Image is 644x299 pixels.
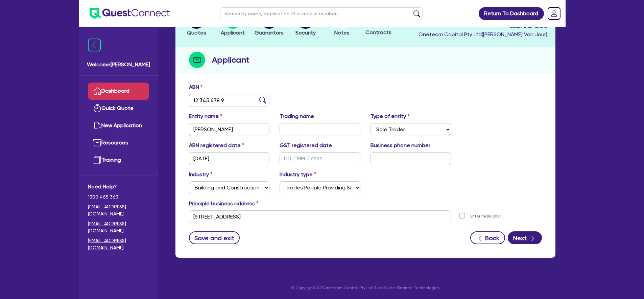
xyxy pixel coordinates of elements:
input: DD / MM / YYYY [189,152,270,165]
img: step-icon [189,52,205,68]
span: 1300 465 363 [88,193,149,201]
a: Quick Quote [88,100,149,117]
a: New Application [88,117,149,134]
a: [EMAIL_ADDRESS][DOMAIN_NAME] [88,220,149,234]
span: Guarantors [255,29,284,36]
label: Entity name [189,112,222,120]
a: Training [88,152,149,169]
button: Save and exit [189,231,240,244]
label: Enter manually? [470,213,501,220]
button: Next [508,231,542,244]
label: Trading name [280,112,314,120]
label: Type of entity [371,112,409,120]
label: Business phone number [371,141,430,149]
img: abn-lookup icon [259,97,266,103]
span: Quotes [187,29,206,36]
label: ABN registered date [189,141,244,149]
p: © Copyright 2025 Oneteam Capital Pty Ltd T/as Quest Finance Technologies [171,285,560,291]
h2: Applicant [212,54,249,66]
label: Industry [189,170,212,179]
label: Industry type [280,170,316,179]
span: Applicant [221,29,245,36]
a: Return To Dashboard [479,7,544,20]
button: Back [470,231,505,244]
span: Welcome [PERSON_NAME] [87,61,150,69]
img: new-application [93,121,101,130]
a: [EMAIL_ADDRESS][DOMAIN_NAME] [88,203,149,217]
span: Notes [334,29,350,36]
img: quick-quote [93,104,101,112]
input: DD / MM / YYYY [280,152,360,165]
a: Dashboard [88,83,149,100]
input: Search by name, application ID or mobile number... [220,7,423,19]
a: [EMAIL_ADDRESS][DOMAIN_NAME] [88,237,149,251]
img: resources [93,139,101,147]
label: Principle business address [189,200,258,208]
img: training [93,156,101,164]
label: GST registered date [280,141,332,149]
label: ABN [189,83,202,91]
span: Security [295,29,316,36]
img: icon-menu-close [88,39,101,51]
span: Need Help? [88,183,149,191]
a: Dropdown toggle [545,5,563,22]
a: Resources [88,134,149,152]
span: Oneteam Capital Pty Ltd ( [PERSON_NAME] Van Jour ) [419,31,547,38]
span: Contracts [365,29,391,36]
img: quest-connect-logo-blue [90,8,170,19]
